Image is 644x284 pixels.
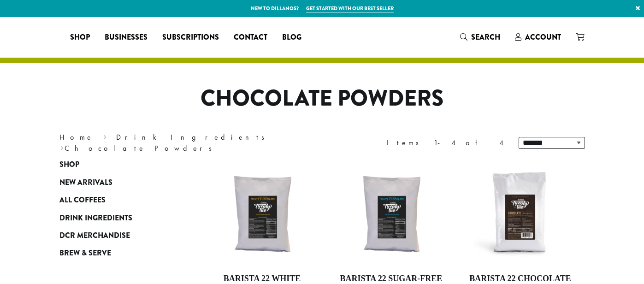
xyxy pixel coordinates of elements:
[59,156,170,173] a: Shop
[338,160,444,266] img: B22-SF-White-Chocolate-Powder-300x300.png
[59,132,94,142] a: Home
[59,132,308,154] nav: Breadcrumb
[59,159,79,171] span: Shop
[282,32,301,43] span: Blog
[525,32,561,42] span: Account
[59,191,170,209] a: All Coffees
[467,160,573,266] img: B22_PowderedMix_Mocha-300x300.jpg
[209,160,315,266] img: B22-Sweet-Ground-White-Chocolate-Powder-300x300.png
[306,5,394,12] a: Get started with our best seller
[59,195,106,206] span: All Coffees
[59,174,170,191] a: New Arrivals
[162,32,219,43] span: Subscriptions
[59,248,111,259] span: Brew & Serve
[63,30,97,45] a: Shop
[60,140,64,154] span: ›
[59,209,170,226] a: Drink Ingredients
[116,132,271,142] a: Drink Ingredients
[103,129,106,143] span: ›
[53,85,592,112] h1: Chocolate Powders
[59,230,130,242] span: DCR Merchandise
[453,30,508,45] a: Search
[387,137,505,148] div: Items 1-4 of 4
[59,177,112,189] span: New Arrivals
[70,32,90,43] span: Shop
[59,213,132,224] span: Drink Ingredients
[234,32,267,43] span: Contact
[59,244,170,262] a: Brew & Serve
[105,32,148,43] span: Businesses
[59,227,170,244] a: DCR Merchandise
[471,32,500,42] span: Search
